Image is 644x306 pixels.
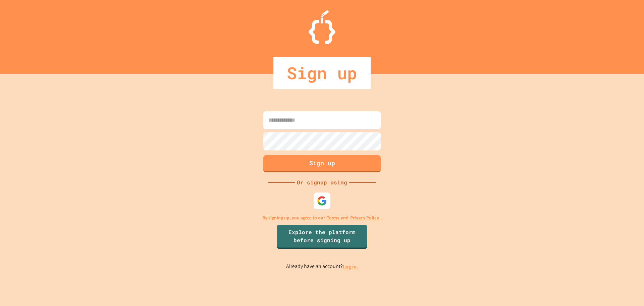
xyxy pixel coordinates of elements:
[262,214,382,221] p: By signing up, you agree to our and .
[263,155,381,172] button: Sign up
[277,225,367,249] a: Explore the platform before signing up
[309,10,335,44] img: Logo.svg
[327,214,339,221] a: Terms
[588,250,637,278] iframe: chat widget
[616,279,637,299] iframe: chat widget
[350,214,379,221] a: Privacy Policy
[317,196,327,206] img: google-icon.svg
[273,57,371,89] div: Sign up
[295,178,349,186] div: Or signup using
[286,262,358,271] p: Already have an account?
[343,263,358,270] a: Log in.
